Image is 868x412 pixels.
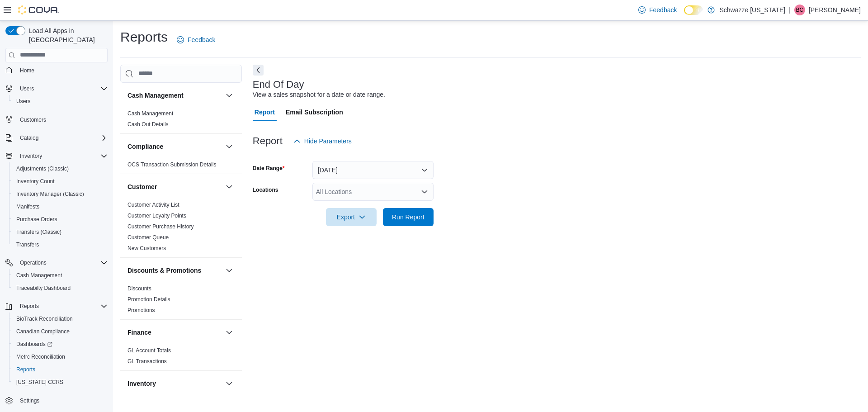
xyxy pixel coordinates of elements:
span: Transfers (Classic) [13,227,108,237]
span: Adjustments (Classic) [16,165,69,172]
button: Compliance [127,142,222,151]
a: GL Account Totals [127,347,171,354]
a: Promotion Details [127,296,170,303]
button: Run Report [383,208,434,226]
a: Cash Out Details [127,121,169,128]
button: Customer [127,182,222,191]
span: Customers [16,114,108,125]
span: Cash Out Details [127,121,169,128]
span: BioTrack Reconciliation [16,315,73,322]
button: Metrc Reconciliation [9,350,111,363]
span: Transfers [13,239,108,250]
button: Inventory [16,151,46,161]
button: [DATE] [312,161,434,179]
span: Inventory Manager (Classic) [16,190,84,198]
span: Promotions [127,307,155,314]
button: Transfers (Classic) [9,226,111,238]
span: Catalog [16,133,108,143]
a: Feedback [173,31,219,49]
img: Cova [18,5,59,14]
a: Adjustments (Classic) [13,163,72,174]
h3: Compliance [127,142,163,151]
button: Cash Management [224,90,235,101]
a: Purchase Orders [13,214,61,225]
span: Reports [16,301,108,312]
span: GL Account Totals [127,347,171,354]
a: Customer Queue [127,234,169,241]
a: BioTrack Reconciliation [13,313,76,324]
h3: Cash Management [127,91,184,100]
span: Export [331,208,371,226]
span: Feedback [649,5,677,14]
button: Users [2,82,111,95]
a: Inventory Manager (Classic) [13,189,88,199]
span: Users [20,85,34,92]
span: Traceabilty Dashboard [16,284,71,292]
a: Transfers (Classic) [13,227,65,237]
span: Catalog [20,134,38,142]
div: Cash Management [120,108,242,133]
h3: Customer [127,182,157,191]
span: Operations [16,257,108,268]
button: Users [9,95,111,108]
span: Users [16,83,108,94]
button: Settings [2,394,111,407]
button: Next [253,65,264,76]
span: Hide Parameters [304,137,352,146]
span: Email Subscription [286,103,343,121]
button: BioTrack Reconciliation [9,313,111,325]
a: Customer Purchase History [127,223,194,230]
button: Discounts & Promotions [127,266,222,275]
button: Reports [9,363,111,376]
span: Discounts [127,285,151,292]
span: Dark Mode [684,15,684,15]
button: Hide Parameters [290,132,355,150]
span: Home [20,67,34,74]
a: Settings [16,395,43,406]
h3: Finance [127,328,151,337]
span: Customer Purchase History [127,223,194,230]
button: Customer [224,181,235,192]
button: Inventory Count [9,175,111,188]
h3: Inventory [127,379,156,388]
a: Metrc Reconciliation [13,351,69,362]
a: Traceabilty Dashboard [13,283,74,294]
span: Manifests [13,201,108,212]
button: Export [326,208,377,226]
span: Metrc Reconciliation [13,351,108,362]
span: Cash Management [13,270,108,281]
button: Customers [2,113,111,126]
button: Cash Management [127,91,222,100]
span: Reports [20,303,39,310]
span: Run Report [392,213,425,222]
a: Feedback [635,1,680,19]
button: Transfers [9,238,111,251]
button: Catalog [2,132,111,144]
span: Dashboards [13,339,108,350]
a: New Customers [127,245,166,251]
span: Inventory [16,151,108,161]
span: Customers [20,116,46,123]
a: Customer Activity List [127,202,179,208]
button: Reports [2,300,111,313]
span: Washington CCRS [13,377,108,388]
a: Dashboards [9,338,111,350]
a: Discounts [127,285,151,292]
span: Home [16,65,108,76]
button: Traceabilty Dashboard [9,282,111,294]
span: Transfers [16,241,39,248]
a: Dashboards [13,339,56,350]
span: Cash Management [127,110,173,117]
div: Brennan Croy [794,5,805,15]
a: Customer Loyalty Points [127,213,186,219]
span: Canadian Compliance [16,328,70,335]
span: Feedback [188,35,215,44]
span: Settings [16,395,108,406]
span: Operations [20,259,47,266]
button: Compliance [224,141,235,152]
span: Users [16,98,30,105]
button: Operations [2,256,111,269]
span: [US_STATE] CCRS [16,379,63,386]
